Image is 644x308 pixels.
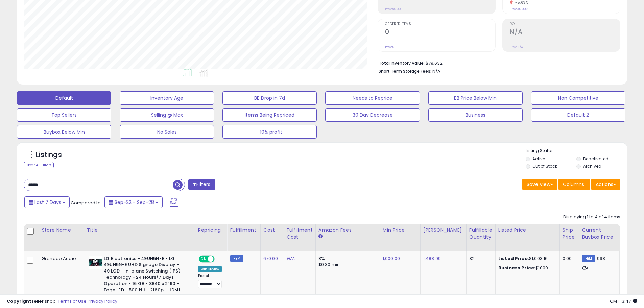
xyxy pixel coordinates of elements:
button: Selling @ Max [120,108,214,122]
span: ROI [510,22,620,26]
button: No Sales [120,125,214,139]
button: Items Being Repriced [222,108,317,122]
div: Preset: [198,274,222,289]
div: 0.00 [563,256,574,262]
div: Win BuyBox [198,266,222,272]
span: Sep-22 - Sep-28 [115,199,154,206]
div: Fulfillment Cost [287,227,313,241]
button: Save View [522,179,557,190]
small: Prev: 40.00% [510,7,528,11]
button: Buybox Below Min [17,125,111,139]
span: ON [199,256,208,262]
label: Archived [583,163,601,169]
span: Ordered Items [385,22,495,26]
button: BB Price Below Min [428,91,523,105]
label: Active [532,156,545,162]
small: Amazon Fees. [318,234,323,240]
span: 998 [597,255,605,262]
p: Listing States: [526,148,627,154]
a: Privacy Policy [88,298,117,304]
div: $1,003.16 [498,256,554,262]
a: N/A [287,255,295,262]
div: Store Name [42,227,81,234]
div: Ship Price [563,227,576,241]
span: Last 7 Days [34,199,61,206]
label: Out of Stock [532,163,557,169]
small: Prev: N/A [510,45,523,49]
img: 41f6Z4zy9yL._SL40_.jpg [89,256,102,269]
button: Default 2 [531,108,625,122]
span: OFF [214,256,224,262]
strong: Copyright [7,298,31,304]
div: Fulfillable Quantity [469,227,493,241]
div: Title [87,227,192,234]
a: 1,488.99 [423,255,441,262]
button: Default [17,91,111,105]
div: Cost [263,227,281,234]
button: -10% profit [222,125,317,139]
button: Actions [591,179,620,190]
button: Top Sellers [17,108,111,122]
h2: N/A [510,28,620,37]
small: FBM [582,255,595,262]
div: Fulfillment [230,227,257,234]
label: Deactivated [583,156,609,162]
b: Business Price: [498,265,535,271]
button: Last 7 Days [24,196,70,208]
a: 670.00 [263,255,278,262]
li: $79,632 [379,58,615,67]
h2: 0 [385,28,495,37]
b: Total Inventory Value: [379,60,425,66]
button: Columns [558,179,590,190]
b: Listed Price: [498,255,529,262]
button: Sep-22 - Sep-28 [104,196,163,208]
small: Prev: 0 [385,45,395,49]
button: Filters [188,179,215,190]
div: Grenade Audio [42,256,79,262]
button: Non Competitive [531,91,625,105]
span: Columns [563,181,584,188]
div: Clear All Filters [24,162,54,168]
small: FBM [230,255,243,262]
a: 1,000.00 [383,255,400,262]
div: Min Price [383,227,418,234]
a: Terms of Use [58,298,87,304]
small: Prev: $0.00 [385,7,401,11]
div: 32 [469,256,490,262]
button: Needs to Reprice [325,91,420,105]
h5: Listings [36,150,62,160]
span: N/A [432,68,440,74]
span: Compared to: [71,199,102,206]
span: 2025-10-10 13:47 GMT [610,298,637,304]
div: Displaying 1 to 4 of 4 items [563,214,620,220]
div: Repricing [198,227,224,234]
b: LG Electronics - 49UH5N-E - LG 49UH5N-E UHD Signage Display - 49 LCD - In-plane Switching (IPS) T... [104,256,186,301]
b: Short Term Storage Fees: [379,68,431,74]
div: [PERSON_NAME] [423,227,463,234]
div: Amazon Fees [318,227,377,234]
button: 30 Day Decrease [325,108,420,122]
div: seller snap | | [7,298,117,305]
div: 8% [318,256,375,262]
div: $1000 [498,265,554,271]
button: Business [428,108,523,122]
button: Inventory Age [120,91,214,105]
div: Current Buybox Price [582,227,617,241]
div: Listed Price [498,227,557,234]
button: BB Drop in 7d [222,91,317,105]
div: $0.30 min [318,262,375,268]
